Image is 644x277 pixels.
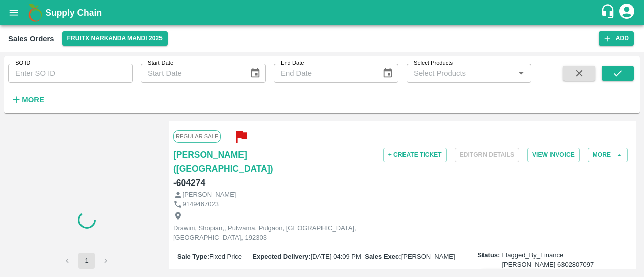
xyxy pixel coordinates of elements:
button: open drawer [2,1,25,24]
a: [PERSON_NAME]([GEOGRAPHIC_DATA]) [173,148,326,176]
input: Start Date [141,64,242,83]
button: More [8,91,47,108]
p: 9149467023 [183,200,219,209]
p: Drawini, Shopian,, Pulwama, Pulgaon, [GEOGRAPHIC_DATA], [GEOGRAPHIC_DATA], 192303 [173,224,399,242]
div: Sales Orders [8,32,54,45]
button: Open [515,67,528,80]
label: Sales Exec : [365,253,401,260]
input: Enter SO ID [8,64,133,83]
span: Flagged_By_Finance [502,251,594,269]
button: Choose date [246,64,265,83]
label: End Date [281,59,304,67]
label: Start Date [148,59,173,67]
span: Regular Sale [173,130,221,142]
label: Select Products [414,59,453,67]
div: account of current user [618,2,636,23]
p: [PERSON_NAME] [183,190,236,200]
button: + Create Ticket [383,148,447,162]
input: Select Products [410,67,512,80]
button: View Invoice [527,148,580,162]
button: page 1 [78,253,95,269]
button: Select DC [62,31,168,46]
span: Fixed Price [209,253,242,260]
label: Sale Type : [177,253,209,260]
label: Status: [477,251,500,260]
h6: - 604274 [173,176,205,190]
span: [DATE] 04:09 PM [311,253,361,260]
span: [PERSON_NAME] [401,253,455,260]
div: [PERSON_NAME] 6302807097 [502,260,594,270]
input: End Date [274,64,374,83]
div: customer-support [600,4,618,22]
button: More [588,148,628,162]
label: SO ID [15,59,30,67]
img: logo [25,3,45,23]
label: Expected Delivery : [252,253,310,260]
nav: pagination navigation [58,253,115,269]
b: Supply Chain [45,8,102,18]
button: Choose date [378,64,397,83]
button: Add [599,31,634,46]
strong: More [22,96,44,104]
a: Supply Chain [45,6,600,20]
